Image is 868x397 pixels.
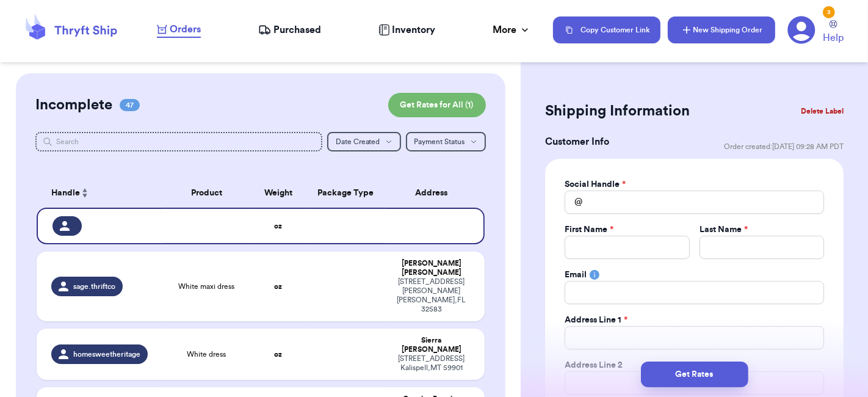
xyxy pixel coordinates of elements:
[386,178,485,208] th: Address
[393,336,470,354] div: Sierra [PERSON_NAME]
[787,16,816,44] a: 3
[378,23,435,37] a: Inventory
[388,93,486,117] button: Get Rates for All (1)
[273,23,321,37] span: Purchased
[305,178,386,208] th: Package Type
[406,132,486,151] button: Payment Status
[258,23,321,37] a: Purchased
[565,178,626,191] label: Social Handle
[565,224,613,236] label: First Name
[823,6,835,18] div: 3
[51,187,80,200] span: Handle
[545,101,690,121] h2: Shipping Information
[392,23,435,37] span: Inventory
[187,349,226,359] span: White dress
[73,282,115,291] span: sage.thriftco
[823,31,844,45] span: Help
[35,132,322,151] input: Search
[179,282,235,291] span: White maxi dress
[274,351,282,358] strong: oz
[565,314,627,326] label: Address Line 1
[336,138,380,145] span: Date Created
[80,186,90,200] button: Sort ascending
[170,22,201,37] span: Orders
[120,99,140,111] span: 47
[393,259,470,277] div: [PERSON_NAME] [PERSON_NAME]
[724,142,844,151] span: Order created: [DATE] 09:28 AM PDT
[274,222,282,230] strong: oz
[35,95,112,115] h2: Incomplete
[668,16,775,43] button: New Shipping Order
[796,98,848,125] button: Delete Label
[251,178,305,208] th: Weight
[393,354,470,373] div: [STREET_ADDRESS] Kalispell , MT 59901
[823,20,844,45] a: Help
[162,178,251,208] th: Product
[157,22,201,38] a: Orders
[327,132,401,151] button: Date Created
[493,23,531,37] div: More
[565,191,582,214] div: @
[641,362,748,387] button: Get Rates
[274,283,282,290] strong: oz
[545,134,609,149] h3: Customer Info
[553,16,660,43] button: Copy Customer Link
[393,277,470,314] div: [STREET_ADDRESS][PERSON_NAME] [PERSON_NAME] , FL 32583
[414,138,465,145] span: Payment Status
[700,224,748,236] label: Last Name
[73,349,140,359] span: homesweetheritage
[565,269,587,281] label: Email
